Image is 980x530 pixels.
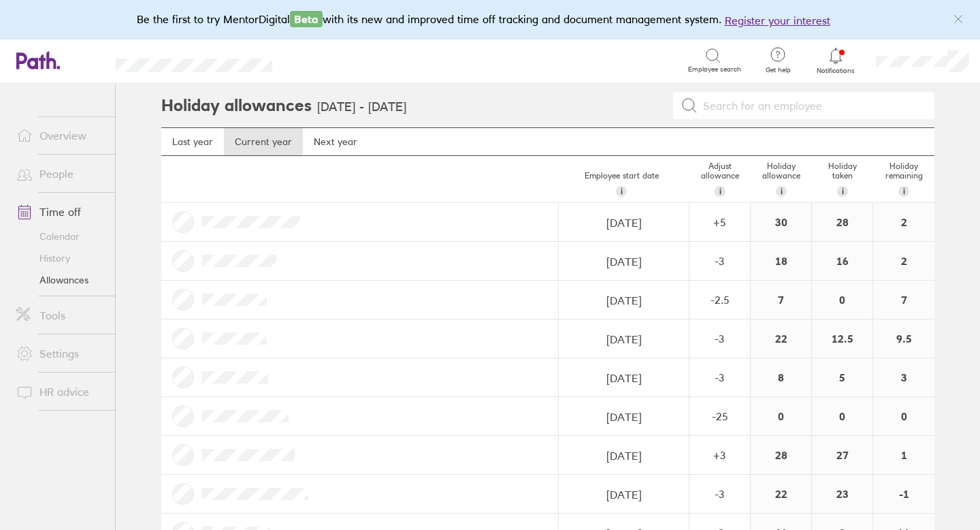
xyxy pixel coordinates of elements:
[559,359,688,397] input: dd/mm/yyyy
[873,156,934,202] div: Holiday remaining
[751,436,811,474] div: 28
[719,186,721,197] span: i
[690,294,749,306] div: -2.5
[812,475,872,513] div: 23
[751,242,811,280] div: 18
[559,243,688,281] input: dd/mm/yyyy
[688,65,741,74] span: Employee search
[161,128,224,155] a: Last year
[559,320,688,358] input: dd/mm/yyyy
[873,358,934,396] div: 3
[751,319,811,358] div: 22
[873,436,934,474] div: 1
[5,198,115,225] a: Time off
[690,255,749,267] div: -3
[689,156,751,202] div: Adjust allowance
[690,216,749,228] div: + 5
[903,186,905,197] span: i
[751,281,811,319] div: 7
[290,11,323,27] span: Beta
[814,67,858,75] span: Notifications
[873,475,934,513] div: -1
[781,186,783,197] span: i
[553,166,689,202] div: Employee start date
[559,437,688,475] input: dd/mm/yyyy
[698,93,926,119] input: Search for an employee
[137,11,844,29] div: Be the first to try MentorDigital with its new and improved time off tracking and document manage...
[873,281,934,319] div: 7
[309,54,344,66] div: Search
[873,319,934,358] div: 9.5
[5,378,115,405] a: HR advice
[690,449,749,461] div: + 3
[690,332,749,345] div: -3
[559,476,688,514] input: dd/mm/yyyy
[812,397,872,435] div: 0
[756,66,800,74] span: Get help
[751,397,811,435] div: 0
[5,225,115,247] a: Calendar
[5,247,115,269] a: History
[814,46,858,75] a: Notifications
[812,156,873,202] div: Holiday taken
[161,84,312,127] h2: Holiday allowances
[751,203,811,241] div: 30
[873,242,934,280] div: 2
[224,128,303,155] a: Current year
[5,302,115,329] a: Tools
[5,269,115,291] a: Allowances
[690,371,749,384] div: -3
[812,203,872,241] div: 28
[842,186,844,197] span: i
[812,436,872,474] div: 27
[873,397,934,435] div: 0
[303,128,368,155] a: Next year
[812,242,872,280] div: 16
[621,186,623,197] span: i
[812,358,872,396] div: 5
[559,204,688,242] input: dd/mm/yyyy
[559,281,688,319] input: dd/mm/yyyy
[5,122,115,149] a: Overview
[751,358,811,396] div: 8
[5,160,115,187] a: People
[812,281,872,319] div: 0
[751,475,811,513] div: 22
[873,203,934,241] div: 2
[5,340,115,367] a: Settings
[690,410,749,422] div: -25
[751,156,812,202] div: Holiday allowance
[812,319,872,358] div: 12.5
[725,12,830,29] button: Register your interest
[559,398,688,436] input: dd/mm/yyyy
[317,100,406,114] h3: [DATE] - [DATE]
[690,488,749,500] div: -3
